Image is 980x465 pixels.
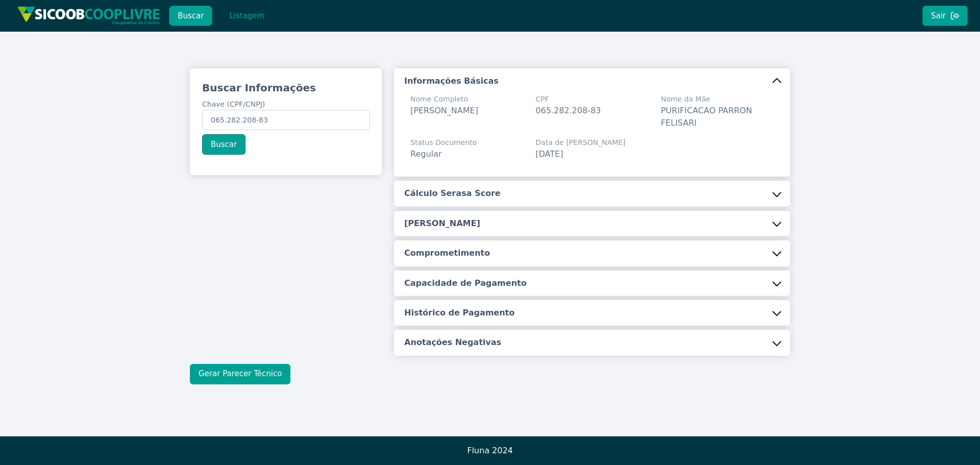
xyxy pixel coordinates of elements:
h5: Capacidade de Pagamento [404,278,527,289]
img: img/sicoob_cooplivre.png [17,6,160,25]
span: Status Documento [410,137,477,148]
h5: [PERSON_NAME] [404,218,480,229]
button: Informações Básicas [394,68,790,94]
span: Nome da Mãe [661,94,774,105]
h3: Buscar Informações [202,81,370,95]
h5: Cálculo Serasa Score [404,188,501,199]
span: Data de [PERSON_NAME] [535,137,625,148]
span: [PERSON_NAME] [410,106,478,115]
button: Anotações Negativas [394,330,790,355]
h5: Informações Básicas [404,76,499,87]
button: Comprometimento [394,240,790,266]
span: PURIFICACAO PARRON FELISARI [661,106,752,128]
button: Capacidade de Pagamento [394,271,790,296]
span: Fluna 2024 [467,446,513,455]
span: [DATE] [535,149,563,159]
button: Listagem [220,6,273,26]
span: CPF [535,94,601,105]
span: Chave (CPF/CNPJ) [202,100,265,108]
button: Histórico de Pagamento [394,300,790,326]
button: Cálculo Serasa Score [394,181,790,206]
h5: Anotações Negativas [404,337,501,348]
span: Nome Completo [410,94,478,105]
input: Chave (CPF/CNPJ) [202,110,370,130]
button: Buscar [202,134,246,155]
button: [PERSON_NAME] [394,211,790,236]
button: Sair [922,6,968,26]
h5: Comprometimento [404,248,490,259]
button: Buscar [169,6,212,26]
h5: Histórico de Pagamento [404,307,514,319]
span: 065.282.208-83 [535,106,601,115]
button: Gerar Parecer Técnico [190,364,290,384]
span: Regular [410,149,442,159]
